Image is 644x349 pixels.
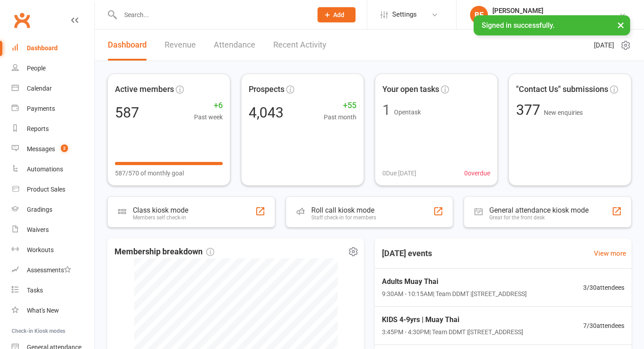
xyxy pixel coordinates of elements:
a: Dashboard [108,30,147,61]
span: Signed in successfully. [482,21,555,30]
a: People [12,58,94,79]
span: Past month [324,112,356,122]
span: [DATE] [594,40,614,51]
div: Members self check-in [133,214,188,221]
div: Gradings [27,206,52,213]
span: 3 / 30 attendees [583,283,624,292]
a: Tasks [12,280,94,301]
div: 4,043 [249,105,284,120]
div: Roll call kiosk mode [311,206,376,214]
div: Tasks [27,287,43,294]
span: Your open tasks [382,83,439,96]
button: Add [318,7,356,22]
span: 377 [516,101,544,118]
div: Class kiosk mode [133,206,188,214]
div: Staff check-in for members [311,214,376,221]
div: Messages [27,145,55,153]
a: Revenue [165,30,196,61]
span: Adults Muay Thai [382,276,527,288]
a: Workouts [12,240,94,260]
a: Product Sales [12,179,94,200]
span: +55 [324,99,356,112]
h3: [DATE] events [375,245,439,262]
span: Add [333,11,344,18]
a: Automations [12,159,94,179]
div: Dashboard [27,44,58,52]
span: Prospects [249,83,284,96]
span: 587/570 of monthly goal [115,168,184,178]
span: "Contact Us" submissions [516,83,608,96]
div: People [27,65,46,72]
span: Open task [394,109,421,116]
span: 2 [61,144,68,152]
a: What's New [12,301,94,321]
a: Messages 2 [12,139,94,159]
span: Past week [194,112,223,122]
div: Workouts [27,246,54,253]
a: Calendar [12,79,94,99]
span: 0 Due [DATE] [382,168,416,178]
a: Clubworx [11,9,33,31]
div: Great for the front desk [489,214,589,221]
div: 587 [115,105,139,120]
span: 3:45PM - 4:30PM | Team DDMT | [STREET_ADDRESS] [382,327,523,337]
div: General attendance kiosk mode [489,206,589,214]
div: What's New [27,307,59,314]
span: Active members [115,83,174,96]
div: Reports [27,125,49,132]
div: Assessments [27,266,71,274]
a: View more [594,248,626,259]
a: Gradings [12,200,94,220]
span: +6 [194,99,223,112]
div: Automations [27,166,63,173]
span: Settings [392,4,417,25]
button: × [613,15,629,35]
span: 0 overdue [464,168,490,178]
span: 7 / 30 attendees [583,321,624,331]
div: Waivers [27,226,49,233]
span: KIDS 4-9yrs | Muay Thai [382,314,523,326]
a: Recent Activity [273,30,326,61]
a: Dashboard [12,38,94,58]
a: Payments [12,99,94,119]
a: Assessments [12,260,94,280]
div: [PERSON_NAME] [492,7,619,15]
a: Reports [12,119,94,139]
span: New enquiries [544,109,583,116]
div: Calendar [27,85,52,92]
div: Product Sales [27,186,65,193]
div: Double Dose Muay Thai [GEOGRAPHIC_DATA] [492,15,619,23]
a: Waivers [12,220,94,240]
span: Membership breakdown [114,245,214,258]
a: Attendance [214,30,255,61]
div: Payments [27,105,55,112]
div: BF [470,6,488,24]
input: Search... [118,9,306,21]
span: 9:30AM - 10:15AM | Team DDMT | [STREET_ADDRESS] [382,289,527,299]
div: 1 [382,103,390,117]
